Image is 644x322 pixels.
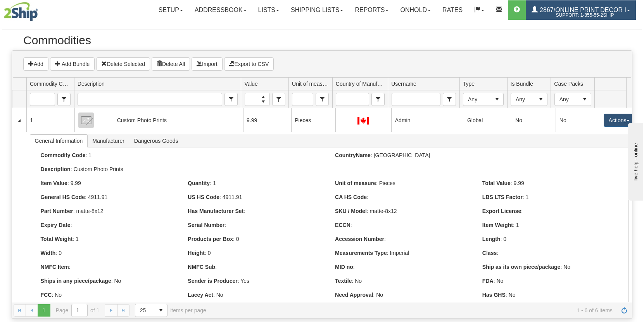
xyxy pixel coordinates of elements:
[482,222,618,230] div: : 1
[336,93,369,106] input: Country of Manufacture
[41,208,73,214] label: Part Number
[316,93,328,106] span: select
[41,236,176,244] div: : 1
[482,222,513,228] label: Item Weight
[391,80,416,88] span: Username
[388,90,459,108] td: filter cell
[482,250,497,256] label: Class
[463,80,475,88] span: Type
[188,194,219,200] label: US HS Code
[511,93,547,106] span: Is Bundle
[551,90,594,108] td: filter cell
[335,264,471,272] div: :
[41,180,176,188] div: : 9.99
[41,152,324,160] div: : 1
[335,152,371,158] label: CountryName
[188,222,323,230] div: :
[554,93,591,106] span: Case Packs
[188,264,323,272] div: :
[626,121,643,201] iframe: chat widget
[335,292,471,300] div: : No
[335,250,387,256] label: Measurements Type
[491,93,503,106] span: select
[88,135,129,147] span: Manufacturer
[224,93,238,106] span: Description
[56,304,100,317] span: Page of 1
[391,108,463,132] td: Admin
[26,90,74,108] td: filter cell
[245,93,257,106] input: Value
[41,194,176,202] div: : 4911.91
[335,180,471,188] div: : Pieces
[443,93,456,106] span: Username
[188,292,213,298] label: Lacey Act
[357,117,369,125] img: CANADA
[482,278,618,286] div: : No
[437,0,468,20] a: Rates
[554,80,583,88] span: Case Packs
[482,236,618,244] div: : 0
[4,2,38,21] img: logo2867.jpg
[516,95,530,103] span: Any
[38,304,50,317] span: Page 1
[482,292,506,298] label: Has GHS
[41,166,618,174] div: : Custom Photo Prints
[155,304,167,317] span: select
[41,278,111,284] label: Ships in any piece/package
[41,208,176,216] div: : matte-8x12
[41,236,73,242] label: Total Weight
[78,113,94,128] img: 8DAB37Fk3hKpn3AAAAAElFTkSuQmCC
[244,80,258,88] span: Value
[392,93,440,106] input: Username
[188,250,205,256] label: Height
[482,208,521,214] label: Export License
[335,264,353,270] label: MID no
[188,278,237,284] label: Sender is Producer
[189,0,252,20] a: Addressbook
[41,194,85,200] label: General HS Code
[594,90,626,108] td: filter cell
[188,180,210,186] label: Quantity
[23,34,621,47] h2: Commodities
[336,80,385,88] span: Country of Manufacture
[78,93,222,106] input: Description
[26,108,74,132] td: 1
[117,111,167,130] div: Custom Photo Prints
[152,57,190,71] button: Delete All
[511,80,533,88] span: Is Bundle
[78,80,105,88] span: Description
[335,208,471,216] div: : matte-8x12
[482,180,511,186] label: Total Value
[41,250,56,256] label: Width
[335,194,367,200] label: CA HS Code
[394,0,436,20] a: OnHold
[6,7,72,12] div: live help - online
[225,93,237,106] span: select
[15,117,23,125] a: Collapse
[188,208,323,216] div: :
[30,80,71,88] span: Commodity Code
[468,95,486,103] span: Any
[41,152,86,158] label: Commodity Code
[272,93,285,106] span: Value
[41,250,176,258] div: : 0
[538,7,626,13] span: 2867/Online Print Decor I
[224,57,274,71] button: Export to CSV
[41,222,71,228] label: Expiry Date
[96,57,150,71] button: Delete Selected
[335,222,471,230] div: :
[291,108,335,132] td: Pieces
[507,90,551,108] td: filter cell
[482,250,618,258] div: :
[371,93,385,106] span: Country of Manufacture
[464,108,512,132] td: Global
[188,250,323,258] div: : 0
[188,292,323,300] div: : No
[559,95,574,103] span: Any
[335,180,376,186] label: Unit of measure
[188,222,224,228] label: Serial Number
[188,264,215,270] label: NMFC Sub
[243,108,291,132] td: 9.99
[463,93,504,106] span: Type
[372,93,384,106] span: select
